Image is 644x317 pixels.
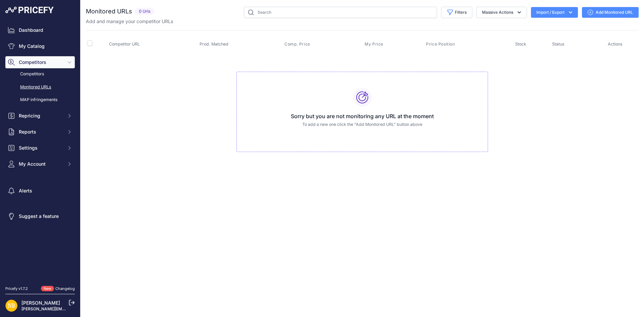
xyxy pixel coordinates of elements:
a: Competitors [5,68,75,80]
p: To add a new one click the "Add Monitored URL" button above [242,122,482,128]
span: Status [552,42,565,47]
button: Reports [5,126,75,138]
span: 0 Urls [135,8,155,15]
span: Settings [19,145,63,151]
span: Competitors [19,59,63,66]
span: My Account [19,161,63,167]
a: Alerts [5,185,75,197]
span: Competitor URL [109,42,140,47]
div: Pricefy v1.7.2 [5,286,28,292]
button: My Account [5,158,75,170]
a: MAP infringements [5,94,75,106]
span: Reports [19,129,63,135]
span: Actions [608,42,623,47]
button: Massive Actions [476,7,527,18]
a: My Catalog [5,40,75,52]
button: Filters [441,7,472,18]
p: Add and manage your competitor URLs [86,18,173,25]
button: Comp. Price [284,42,312,47]
span: Price Position [426,42,455,47]
a: Suggest a feature [5,210,75,222]
a: Changelog [55,286,75,291]
h2: Monitored URLs [86,7,132,16]
nav: Sidebar [5,24,75,278]
span: Prod. Matched [200,42,228,47]
a: Dashboard [5,24,75,36]
a: Monitored URLs [5,81,75,93]
span: Repricing [19,112,63,119]
span: New [41,286,54,292]
input: Search [244,7,437,18]
img: Pricefy Logo [5,7,54,13]
button: Repricing [5,110,75,122]
button: Settings [5,142,75,154]
span: Stock [515,42,526,47]
span: My Price [365,42,383,47]
a: [PERSON_NAME][EMAIL_ADDRESS][DOMAIN_NAME] [21,306,125,311]
button: Price Position [426,42,456,47]
button: My Price [365,42,385,47]
a: [PERSON_NAME] [21,300,60,306]
a: Add Monitored URL [582,7,639,18]
span: Comp. Price [284,42,310,47]
button: Competitors [5,56,75,68]
h3: Sorry but you are not monitoring any URL at the moment [242,112,482,120]
button: Import / Export [531,7,578,18]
